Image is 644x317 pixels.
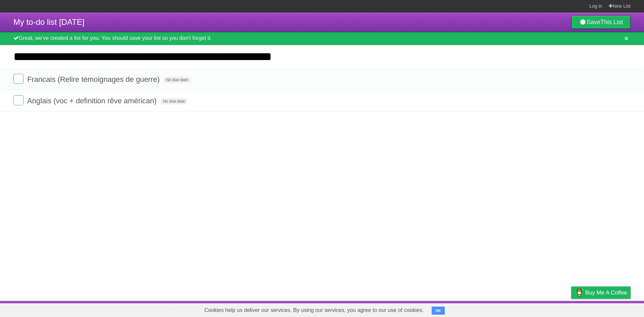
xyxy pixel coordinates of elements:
span: Cookies help us deliver our services. By using our services, you agree to our use of cookies. [198,304,430,317]
a: SaveThis List [571,15,631,29]
img: Buy me a coffee [575,287,584,298]
a: Terms [540,303,554,315]
a: Buy me a coffee [571,286,631,299]
a: Suggest a feature [588,303,631,315]
button: OK [432,307,445,315]
span: My to-do list [DATE] [13,17,85,27]
a: Developers [504,303,531,315]
label: Done [13,95,23,105]
a: About [482,303,496,315]
span: Anglais (voc + definition rêve américan) [27,97,158,105]
span: No due date [160,98,187,104]
span: Francais (Relire témoignages de guerre) [27,75,161,84]
b: This List [600,19,623,25]
label: Done [13,74,23,84]
span: No due date [163,77,191,83]
span: Buy me a coffee [585,287,627,299]
a: Privacy [562,303,580,315]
